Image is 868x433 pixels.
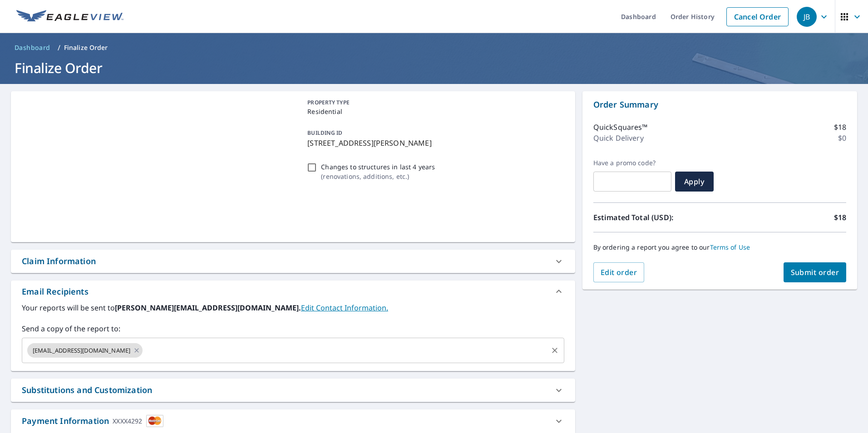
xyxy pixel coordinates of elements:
div: [EMAIL_ADDRESS][DOMAIN_NAME] [27,343,143,358]
p: Estimated Total (USD): [593,212,720,223]
li: / [58,42,60,53]
p: Residential [307,107,560,116]
img: EV Logo [16,10,123,24]
p: Finalize Order [64,43,108,52]
p: $18 [834,122,846,133]
b: [PERSON_NAME][EMAIL_ADDRESS][DOMAIN_NAME]. [115,303,301,313]
label: Have a promo code? [593,159,671,167]
p: $0 [838,133,846,143]
p: QuickSquares™ [593,122,648,133]
a: Cancel Order [726,7,789,26]
p: $18 [834,212,846,223]
div: Email Recipients [22,285,89,298]
p: By ordering a report you agree to our [593,243,846,251]
div: JB [797,7,817,27]
div: Payment Information [22,415,163,427]
span: Submit order [791,267,839,277]
p: PROPERTY TYPE [307,98,560,107]
nav: breadcrumb [11,40,857,55]
label: Send a copy of the report to: [22,323,564,334]
span: Edit order [601,267,637,277]
div: Payment InformationXXXX4292cardImage [11,409,575,433]
p: Quick Delivery [593,133,644,143]
div: XXXX4292 [113,415,142,427]
p: ( renovations, additions, etc. ) [321,172,435,181]
p: Changes to structures in last 4 years [321,162,435,172]
span: Apply [682,177,706,187]
div: Claim Information [11,250,575,273]
div: Claim Information [22,255,96,267]
span: [EMAIL_ADDRESS][DOMAIN_NAME] [27,346,136,355]
p: BUILDING ID [307,129,342,137]
a: EditContactInfo [301,303,388,313]
span: Dashboard [15,43,50,52]
div: Email Recipients [11,280,575,302]
img: cardImage [146,415,163,427]
button: Apply [675,172,714,192]
a: Terms of Use [710,243,750,251]
label: Your reports will be sent to [22,302,564,313]
p: Order Summary [593,98,846,111]
button: Edit order [593,262,645,282]
button: Clear [548,344,561,357]
button: Submit order [784,262,847,282]
a: Dashboard [11,40,54,55]
div: Substitutions and Customization [22,384,152,396]
p: [STREET_ADDRESS][PERSON_NAME] [307,138,560,148]
h1: Finalize Order [11,59,857,77]
div: Substitutions and Customization [11,379,575,402]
